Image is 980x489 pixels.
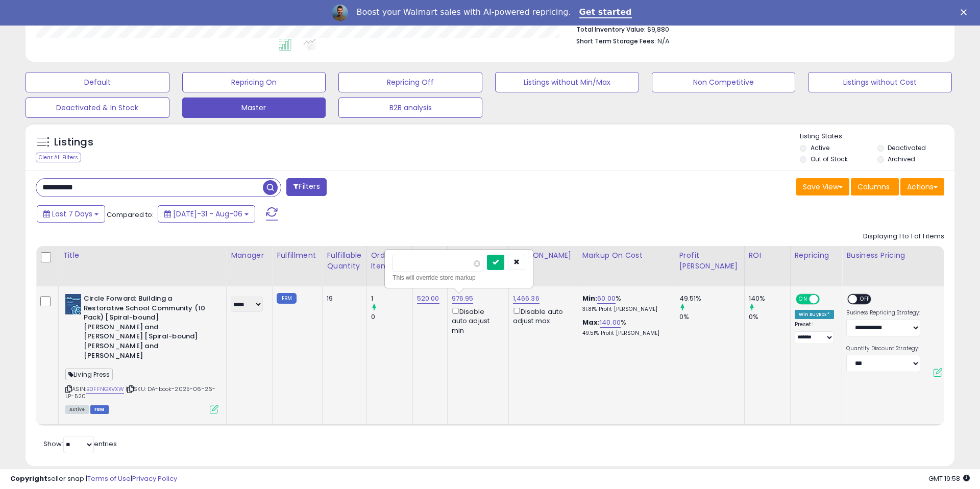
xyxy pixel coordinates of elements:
[371,294,412,303] div: 1
[54,135,93,150] h5: Listings
[749,312,790,322] div: 0%
[65,405,89,414] span: All listings currently available for purchase on Amazon
[795,321,835,344] div: Preset:
[857,295,874,304] span: OFF
[857,182,890,192] span: Columns
[277,293,297,304] small: FBM
[182,97,326,118] button: Master
[173,209,242,219] span: [DATE]-31 - Aug-06
[513,306,570,326] div: Disable auto adjust max
[371,312,412,322] div: 0
[582,294,598,303] b: Min:
[452,294,474,304] a: 976.95
[576,37,656,45] b: Short Term Storage Fees:
[90,405,109,414] span: FBM
[679,294,744,303] div: 49.51%
[227,246,273,286] th: CSV column name: cust_attr_1_Manager
[679,250,740,272] div: Profit [PERSON_NAME]
[338,97,482,118] button: B2B analysis
[65,294,218,412] div: ASIN:
[182,72,326,92] button: Repricing On
[513,250,574,261] div: [PERSON_NAME]
[811,143,829,152] label: Active
[356,7,571,17] div: Boost your Walmart sales with AI-powered repricing.
[795,310,835,319] div: Win BuyBox *
[582,318,667,337] div: %
[846,345,920,352] label: Quantity Discount Strategy:
[582,306,667,313] p: 31.81% Profit [PERSON_NAME]
[231,250,268,261] div: Manager
[795,250,838,261] div: Repricing
[576,22,937,35] li: $9,880
[332,5,348,21] img: Profile image for Adrian
[657,36,670,46] span: N/A
[928,474,970,483] span: 2025-08-14 19:58 GMT
[26,97,169,118] button: Deactivated & In Stock
[26,72,169,92] button: Default
[749,250,786,261] div: ROI
[679,312,744,322] div: 0%
[132,474,177,483] a: Privacy Policy
[582,317,600,327] b: Max:
[811,155,848,163] label: Out of Stock
[797,295,810,304] span: ON
[87,474,131,483] a: Terms of Use
[597,294,616,304] a: 60.00
[158,205,255,223] button: [DATE]-31 - Aug-06
[327,294,358,303] div: 19
[52,209,92,219] span: Last 7 Days
[65,294,81,314] img: 21rGWWqvIbL._SL40_.jpg
[582,294,667,313] div: %
[65,369,113,380] span: Living Press
[808,72,952,92] button: Listings without Cost
[863,232,944,241] div: Displaying 1 to 1 of 1 items
[851,178,899,195] button: Columns
[900,178,944,195] button: Actions
[452,306,501,335] div: Disable auto adjust min
[749,294,790,303] div: 140%
[10,474,47,483] strong: Copyright
[600,317,621,328] a: 140.00
[393,273,525,283] div: This will override store markup
[796,178,849,195] button: Save View
[63,250,222,261] div: Title
[582,250,671,261] div: Markup on Cost
[652,72,796,92] button: Non Competitive
[888,143,926,152] label: Deactivated
[800,132,954,141] p: Listing States:
[86,385,124,394] a: B0FFNGXVXW
[43,439,117,449] span: Show: entries
[576,25,646,34] b: Total Inventory Value:
[37,205,105,223] button: Last 7 Days
[36,153,81,162] div: Clear All Filters
[107,210,154,219] span: Compared to:
[277,250,318,261] div: Fulfillment
[495,72,639,92] button: Listings without Min/Max
[846,250,950,261] div: Business Pricing
[579,7,632,18] a: Get started
[65,385,215,400] span: | SKU: DA-book-2025-06-26-LP-520
[286,178,326,196] button: Filters
[888,155,915,163] label: Archived
[327,250,362,272] div: Fulfillable Quantity
[578,246,675,286] th: The percentage added to the cost of goods (COGS) that forms the calculator for Min & Max prices.
[10,474,177,484] div: seller snap | |
[513,294,540,304] a: 1,466.36
[961,9,971,15] div: Close
[338,72,482,92] button: Repricing Off
[417,294,439,304] a: 520.00
[84,294,208,363] b: Circle Forward: Building a Restorative School Community (10 Pack) [Spiral-bound] [PERSON_NAME] an...
[846,309,920,316] label: Business Repricing Strategy:
[818,295,834,304] span: OFF
[371,250,408,272] div: Ordered Items
[582,330,667,337] p: 49.51% Profit [PERSON_NAME]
